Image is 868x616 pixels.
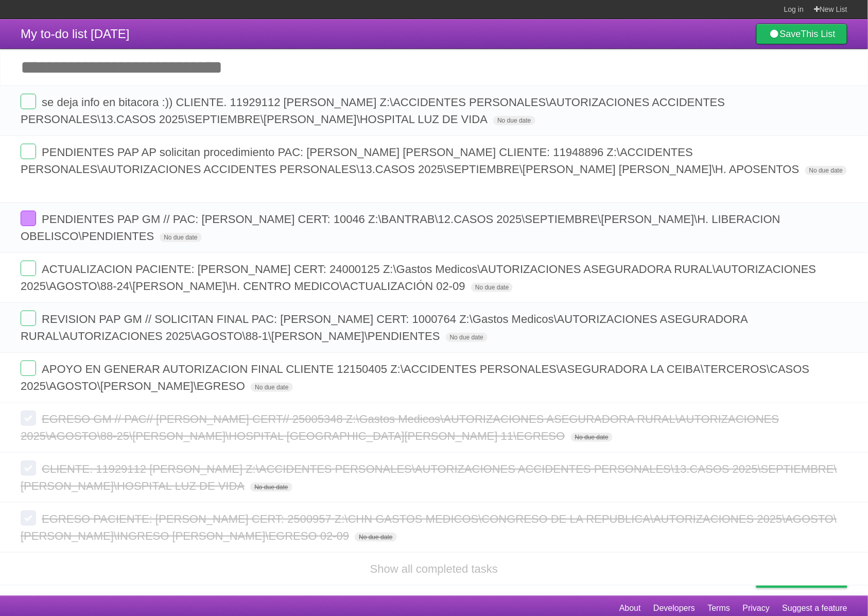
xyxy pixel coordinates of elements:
[21,463,837,492] span: CLIENTE. 11929112 [PERSON_NAME] Z:\ACCIDENTES PERSONALES\AUTORIZACIONES ACCIDENTES PERSONALES\13....
[21,263,817,293] span: ACTUALIZACION PACIENTE: [PERSON_NAME] CERT: 24000125 Z:\Gastos Medicos\AUTORIZACIONES ASEGURADORA...
[21,410,36,426] label: Done
[756,24,847,44] a: SaveThis List
[471,283,513,292] span: No due date
[21,460,36,476] label: Done
[446,333,488,342] span: No due date
[21,413,779,442] span: EGRESO GM // PAC// [PERSON_NAME] CERT// 25005348 Z:\Gastos Medicos\AUTORIZACIONES ASEGURADORA RUR...
[21,144,36,159] label: Done
[21,510,36,526] label: Done
[21,213,780,243] span: PENDIENTES PAP GM // PAC: [PERSON_NAME] CERT: 10046 Z:\BANTRAB\12.CASOS 2025\SEPTIEMBRE\[PERSON_N...
[21,311,36,326] label: Done
[21,96,725,126] span: se deja info en bitacora :)) CLIENTE. 11929112 [PERSON_NAME] Z:\ACCIDENTES PERSONALES\AUTORIZACIO...
[801,29,836,39] b: This List
[21,94,36,109] label: Done
[21,261,36,276] label: Done
[21,27,130,41] span: My to-do list [DATE]
[805,166,847,175] span: No due date
[21,512,837,542] span: EGRESO PACIENTE: [PERSON_NAME] CERT: 2500957 Z:\CHN GASTOS MEDICOS\CONGRESO DE LA REPUBLICA\AUTOR...
[493,116,535,125] span: No due date
[571,433,613,442] span: No due date
[250,483,292,492] span: No due date
[778,570,842,588] span: Buy me a coffee
[355,533,396,542] span: No due date
[21,361,36,376] label: Done
[160,233,201,242] span: No due date
[21,313,748,343] span: REVISION PAP GM // SOLICITAN FINAL PAC: [PERSON_NAME] CERT: 1000764 Z:\Gastos Medicos\AUTORIZACIO...
[370,562,498,575] a: Show all completed tasks
[21,146,802,176] span: PENDIENTES PAP AP solicitan procedimiento PAC: [PERSON_NAME] [PERSON_NAME] CLIENTE: 11948896 Z:\A...
[251,383,292,392] span: No due date
[21,363,810,392] span: APOYO EN GENERAR AUTORIZACION FINAL CLIENTE 12150405 Z:\ACCIDENTES PERSONALES\ASEGURADORA LA CEIB...
[21,211,36,226] label: Done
